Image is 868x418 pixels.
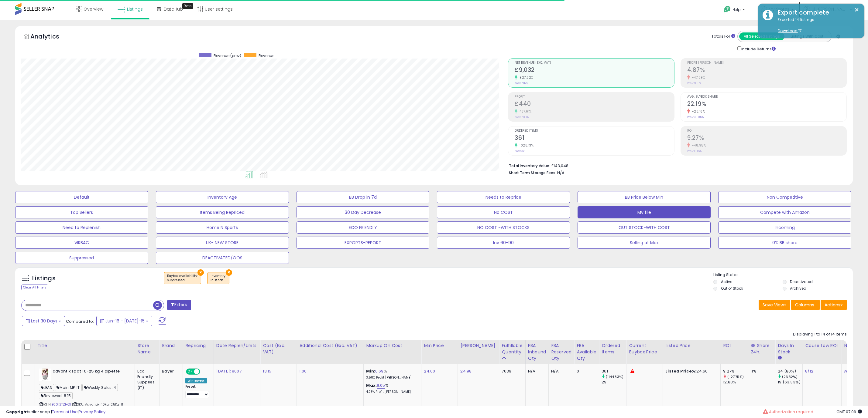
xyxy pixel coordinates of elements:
button: Items Being Repriced [156,206,289,218]
div: 19 (63.33%) [778,379,802,385]
span: Help [732,7,741,12]
label: Out of Stock [721,286,743,291]
a: Help [719,1,751,20]
div: 0 [577,369,594,374]
button: Columns [791,300,820,310]
span: Weekly Sales: 4 [82,384,118,391]
button: EXPORTS-REPORT [297,237,430,249]
button: × [854,6,859,14]
span: DataHub [164,6,183,12]
p: 4.76% Profit [PERSON_NAME] [366,390,417,394]
div: Preset: [185,385,209,398]
th: CSV column name: cust_attr_5_Cause Low ROI [803,340,842,364]
button: Need to Replenish [15,221,148,234]
button: 0% BB share [718,237,851,249]
button: Suppressed [15,252,148,264]
button: Selling at Max [578,237,711,249]
button: Actions [821,300,847,310]
button: Compete with Amazon [718,206,851,218]
a: 8/12 [805,368,813,374]
div: Tooltip anchor [182,3,193,9]
a: Terms of Use [52,409,78,415]
small: Prev: £879 [515,81,528,85]
a: 9.05 [377,383,385,389]
div: Displaying 1 to 14 of 14 items [793,332,847,337]
button: ECO FRIENDLY [297,221,430,234]
a: N/A [844,368,851,374]
h2: 9.27% [687,134,846,143]
button: No COST [437,206,570,218]
span: Listings [127,6,143,12]
div: ROI [723,342,745,349]
div: in stock [211,278,226,282]
div: Export complete [773,8,860,17]
div: seller snap | | [6,409,105,415]
div: [PERSON_NAME] [460,342,496,349]
small: (1144.83%) [606,374,624,379]
button: Last 30 Days [22,316,65,326]
h2: £440 [515,100,674,109]
a: Download [778,28,801,33]
div: Brand [162,342,180,349]
div: N/A [528,369,544,374]
div: Eco Friendly Supplies (IT) [137,369,155,391]
div: Bayer [162,369,178,374]
button: NO COST -WITH STOCKS [437,221,570,234]
h2: £9,032 [515,66,674,75]
label: Active [721,279,732,284]
span: Overview [84,6,103,12]
div: Exported 14 listings. [773,17,860,34]
small: Prev: 32 [515,149,525,153]
button: Save View [759,300,790,310]
button: Incoming [718,221,851,234]
strong: Copyright [6,409,28,415]
button: 30 Day Decrease [297,206,430,218]
div: €24.60 [665,369,716,374]
span: Ordered Items [515,129,674,133]
h2: 361 [515,134,674,143]
p: Listing States: [713,272,853,278]
div: BB Share 24h. [750,342,773,355]
div: 9.27% [723,369,748,374]
div: FBA inbound Qty [528,342,546,362]
div: Clear All Filters [21,285,48,290]
div: Notes [844,342,866,349]
a: [DATE]: 9607 [216,368,242,374]
span: Jun-16 - [DATE]-15 [105,318,145,324]
div: Min Price [424,342,455,349]
span: Columns [795,302,814,308]
small: (-27.75%) [727,374,744,379]
button: Inventory Age [156,191,289,203]
h2: 4.87% [687,66,846,75]
h5: Listings [32,274,56,283]
li: £143,048 [509,162,842,169]
small: -26.16% [690,109,705,114]
a: 24.98 [460,368,472,374]
span: OFF [199,369,209,374]
div: Listed Price [665,342,718,349]
div: Additional Cost (Exc. VAT) [299,342,361,349]
img: 51yo4yos98L._SL40_.jpg [39,369,51,381]
button: Jun-16 - [DATE]-15 [96,316,152,326]
label: Archived [790,286,806,291]
a: Privacy Policy [79,409,105,415]
small: 437.61% [517,109,532,114]
a: 6.69 [375,368,384,374]
div: % [366,369,417,380]
div: Days In Stock [778,342,800,355]
small: Prev: 18.16% [687,149,702,153]
i: Get Help [723,5,731,13]
div: Title [37,342,132,349]
span: Reviewed: 8.15 [39,392,73,399]
a: 1.00 [299,368,307,374]
span: Net Revenue (Exc. VAT) [515,61,674,65]
div: N/A [551,369,569,374]
small: Prev: 30.05% [687,115,704,119]
span: Inventory : [211,274,226,283]
button: My file [578,206,711,218]
span: Profit [515,95,674,99]
span: ROI [687,129,846,133]
h5: Analytics [30,32,71,42]
button: Needs to Reprice [437,191,570,203]
div: Cost (Exc. VAT) [263,342,294,355]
